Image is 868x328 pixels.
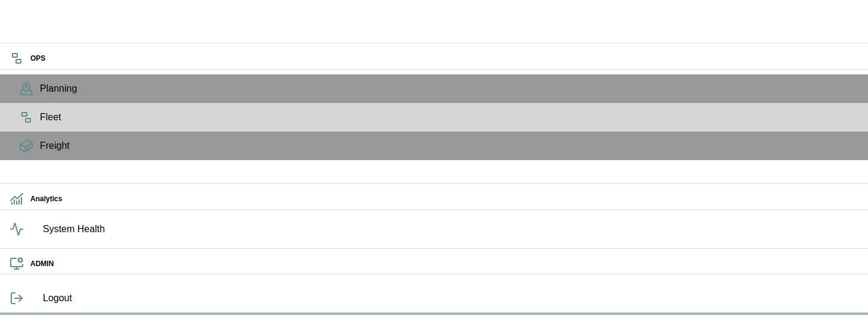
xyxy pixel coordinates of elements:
[40,82,858,96] span: Planning
[40,110,858,124] span: Fleet
[43,222,858,236] span: System Health
[40,139,858,153] span: Freight
[30,53,858,64] h6: OPS
[43,291,858,305] span: Logout
[30,193,858,205] h6: Analytics
[30,258,858,270] h6: ADMIN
